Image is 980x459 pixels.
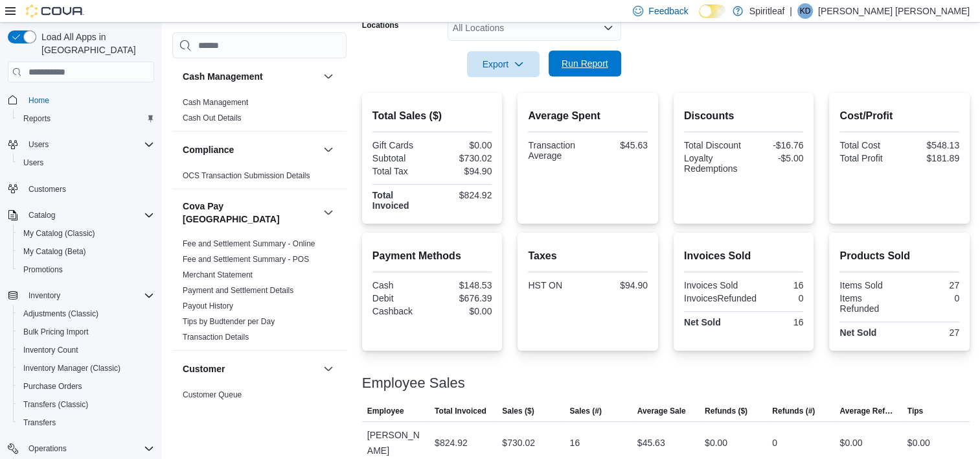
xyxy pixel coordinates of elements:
span: Feedback [648,5,688,18]
div: $730.02 [435,153,492,163]
div: Transaction Average [528,140,585,161]
div: InvoicesRefunded [684,293,757,303]
button: Operations [23,441,72,456]
span: Catalog [28,210,55,220]
div: Total Tax [372,166,429,176]
span: Employee [367,406,404,416]
h3: Compliance [183,143,234,156]
h3: Cova Pay [GEOGRAPHIC_DATA] [183,200,318,226]
span: Inventory Count [23,345,78,355]
div: 16 [569,435,580,451]
span: Adjustments (Classic) [18,306,154,322]
span: Purchase Orders [23,381,82,392]
h2: Cost/Profit [839,108,959,124]
span: Promotions [18,262,154,277]
button: Cash Management [321,69,336,84]
div: Loyalty Redemptions [684,153,741,174]
h2: Taxes [528,248,648,264]
div: $0.00 [435,140,492,150]
span: Average Sale [637,406,686,416]
a: Inventory Count [18,342,84,358]
a: Payment and Settlement Details [183,286,293,295]
h2: Products Sold [839,248,959,264]
div: Kenneth D L [797,3,813,19]
span: Transaction Details [183,332,249,342]
p: Spiritleaf [749,3,784,19]
a: Fee and Settlement Summary - Online [183,239,315,248]
span: Operations [23,441,154,456]
a: Bulk Pricing Import [18,324,94,340]
span: My Catalog (Classic) [18,226,154,241]
button: My Catalog (Classic) [13,224,159,242]
a: My Catalog (Classic) [18,226,100,241]
h3: Customer [183,362,225,375]
div: Cashback [372,306,429,316]
div: 16 [746,280,803,290]
button: Inventory [3,287,159,305]
p: | [790,3,792,19]
span: OCS Transaction Submission Details [183,171,310,181]
button: Reports [13,110,159,128]
a: Purchase Orders [18,379,87,394]
div: Items Sold [839,280,896,290]
p: [PERSON_NAME] [PERSON_NAME] [818,3,970,19]
a: Transfers (Classic) [18,397,93,412]
button: Transfers [13,414,159,432]
span: Users [23,137,154,152]
span: Reports [18,111,154,126]
label: Locations [362,20,399,30]
button: Users [23,137,54,152]
span: Transfers [18,415,154,430]
span: Average Refund [839,406,896,416]
span: Transfers (Classic) [18,397,154,412]
a: Cash Out Details [183,113,242,123]
span: Home [28,95,49,106]
span: Payout History [183,301,233,311]
a: Customer Queue [183,390,242,399]
div: $0.00 [839,435,862,451]
span: Users [18,155,154,171]
a: Payout History [183,301,233,311]
input: Dark Mode [699,5,726,18]
button: Promotions [13,261,159,279]
div: 16 [746,317,803,327]
div: 0 [772,435,777,451]
span: Tips [907,406,923,416]
div: Invoices Sold [684,280,741,290]
div: Debit [372,293,429,303]
span: Refunds (#) [772,406,815,416]
button: Cash Management [183,70,318,83]
span: Payment and Settlement Details [183,285,293,296]
div: Total Discount [684,140,741,150]
span: Home [23,91,154,108]
a: Tips by Budtender per Day [183,317,275,326]
div: Total Profit [839,153,896,163]
div: Cash [372,280,429,290]
span: Customers [23,181,154,197]
button: Inventory [23,288,65,303]
div: $0.00 [435,306,492,316]
h3: Cash Management [183,70,263,83]
button: My Catalog (Beta) [13,242,159,261]
div: $824.92 [435,435,468,451]
div: $0.00 [907,435,930,451]
button: Purchase Orders [13,377,159,395]
a: Home [23,93,54,108]
div: -$5.00 [746,153,803,163]
div: $730.02 [502,435,535,451]
span: My Catalog (Classic) [23,228,95,239]
button: Transfers (Classic) [13,395,159,414]
div: $45.63 [637,435,665,451]
a: Transfers [18,415,61,430]
a: OCS Transaction Submission Details [183,171,310,180]
a: Merchant Statement [183,270,253,279]
h2: Total Sales ($) [372,108,492,124]
div: Cash Management [172,95,347,131]
span: Inventory [28,290,60,301]
span: Bulk Pricing Import [23,327,89,337]
button: Compliance [183,143,318,156]
span: Operations [28,443,67,454]
button: Users [3,135,159,154]
span: My Catalog (Beta) [23,246,86,257]
a: Reports [18,111,56,126]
